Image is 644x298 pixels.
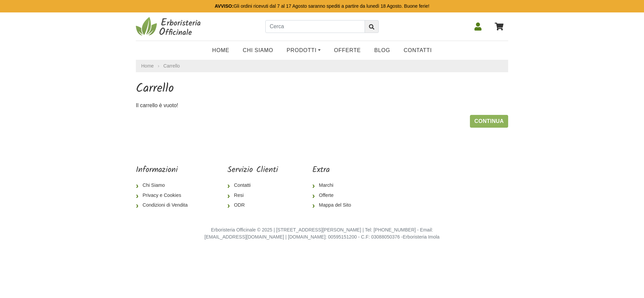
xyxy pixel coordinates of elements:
[265,20,365,33] input: Cerca
[136,165,193,175] h5: Informazioni
[136,82,508,96] h1: Carrello
[136,190,193,201] a: Privacy e Cookies
[368,44,397,57] a: Blog
[227,200,278,210] a: ODR
[280,44,327,57] a: Prodotti
[312,180,357,190] a: Marchi
[312,190,357,201] a: Offerte
[391,165,508,189] iframe: fb:page Facebook Social Plugin
[227,190,278,201] a: Resi
[312,165,357,175] h5: Extra
[227,180,278,190] a: Contatti
[215,3,429,10] p: Gli ordini ricevuti dal 7 al 17 Agosto saranno spediti a partire da lunedì 18 Agosto. Buone ferie!
[227,165,278,175] h5: Servizio Clienti
[163,63,180,69] a: Carrello
[141,62,154,70] a: Home
[136,200,193,210] a: Condizioni di Vendita
[215,3,234,9] b: AVVISO:
[136,180,193,190] a: Chi Siamo
[327,44,368,57] a: OFFERTE
[205,227,440,240] small: Erboristeria Officinale © 2025 | [STREET_ADDRESS][PERSON_NAME] | Tel: [PHONE_NUMBER] - Email: [EM...
[136,101,508,110] p: Il carrello è vuoto!
[136,60,508,72] nav: breadcrumb
[403,234,440,240] a: Erboristeria Imola
[470,115,508,128] a: Continua
[236,44,280,57] a: Chi Siamo
[206,44,236,57] a: Home
[397,44,438,57] a: Contatti
[136,16,203,37] img: Erboristeria Officinale
[312,200,357,210] a: Mappa del Sito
